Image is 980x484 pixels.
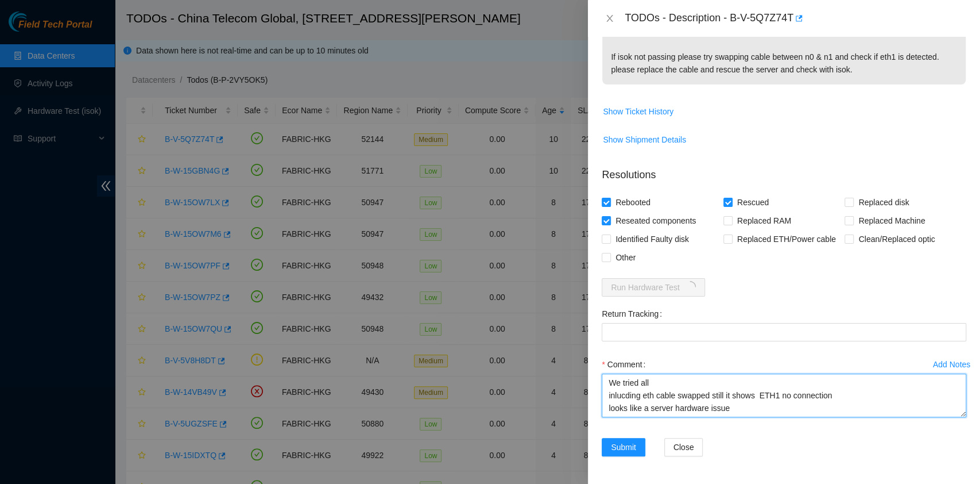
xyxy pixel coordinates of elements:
[602,438,645,456] button: Submit
[854,230,939,248] span: Clean/Replaced optic
[733,212,796,230] span: Replaced RAM
[602,130,687,149] button: Show Shipment Details
[602,355,650,374] label: Comment
[602,374,966,417] textarea: Comment
[602,13,618,24] button: Close
[611,230,694,248] span: Identified Faulty disk
[933,360,970,368] div: Add Notes
[603,133,686,146] span: Show Shipment Details
[602,305,667,323] label: Return Tracking
[932,355,971,374] button: Add Notes
[611,248,640,267] span: Other
[605,14,614,23] span: close
[733,193,773,212] span: Rescued
[664,438,703,456] button: Close
[602,278,705,297] button: Run Hardware Testloading
[733,230,840,248] span: Replaced ETH/Power cable
[625,9,966,28] div: TODOs - Description - B-V-5Q7Z74T
[603,105,673,118] span: Show Ticket History
[611,193,655,212] span: Rebooted
[611,441,636,454] span: Submit
[602,158,966,183] p: Resolutions
[854,212,929,230] span: Replaced Machine
[611,212,700,230] span: Reseated components
[854,193,913,212] span: Replaced disk
[673,441,694,454] span: Close
[602,323,966,341] input: Return Tracking
[602,102,674,121] button: Show Ticket History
